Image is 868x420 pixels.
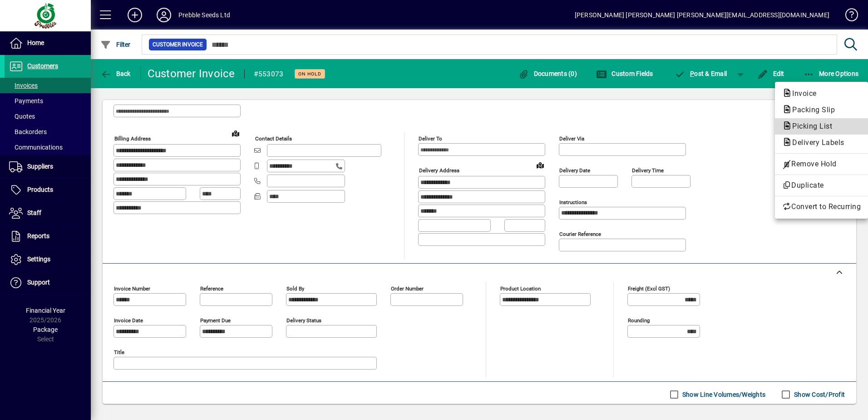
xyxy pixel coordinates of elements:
[782,201,861,212] span: Convert to Recurring
[782,138,849,147] span: Delivery Labels
[782,89,821,98] span: Invoice
[782,105,839,114] span: Packing Slip
[782,159,861,170] span: Remove Hold
[782,122,837,130] span: Picking List
[782,180,861,191] span: Duplicate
